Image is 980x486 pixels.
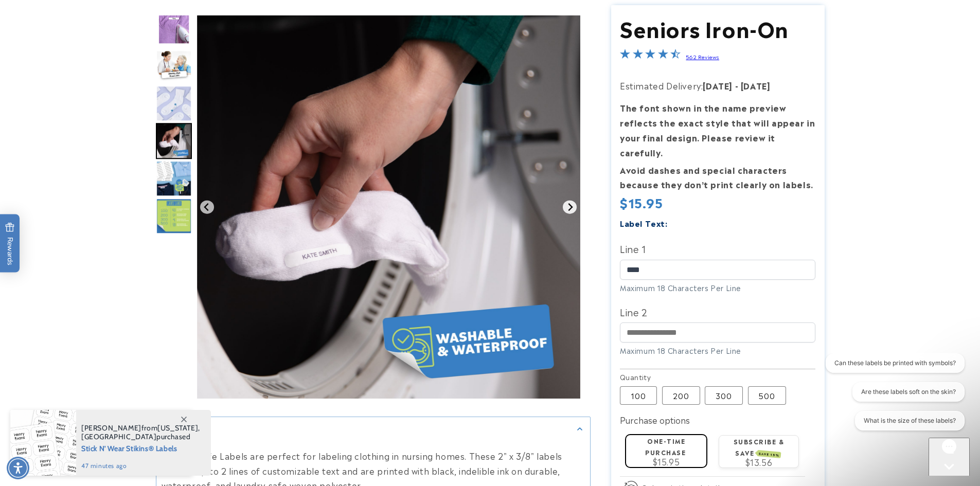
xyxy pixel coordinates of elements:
label: 300 [705,386,743,405]
span: from , purchased [81,424,200,441]
div: Go to slide 5 [156,160,192,196]
span: [US_STATE] [157,423,198,433]
span: $13.56 [745,456,773,468]
h1: Seniors Iron-On [620,14,815,41]
span: SAVE 15% [757,450,781,458]
button: Previous slide [200,200,214,214]
div: Go to slide 1 [156,10,192,46]
img: Nurse with an elderly woman and an iron on label [156,50,192,82]
div: Go to slide 2 [156,48,192,84]
div: Go to slide 4 [156,123,192,159]
label: Line 2 [620,303,815,320]
strong: [DATE] [741,79,771,92]
strong: The font shown in the name preview reflects the exact style that will appear in your final design... [620,101,815,158]
span: 47 minutes ago [81,461,200,471]
label: Purchase options [620,413,690,426]
span: $15.95 [620,193,663,211]
iframe: Gorgias live chat messenger [929,438,970,476]
label: 200 [662,386,700,405]
div: Go to slide 6 [156,198,192,234]
div: Maximum 18 Characters Per Line [620,282,815,293]
img: Nursing Home Iron-On - Label Land [156,85,192,121]
img: Nursing Home Iron-On - Label Land [156,123,192,159]
strong: Avoid dashes and special characters because they don’t print clearly on labels. [620,164,813,191]
summary: Description [156,417,590,440]
label: Label Text: [620,217,668,229]
span: Rewards [5,222,15,265]
p: Estimated Delivery: [620,78,815,93]
button: Next slide [563,200,577,214]
img: Iron on name label being ironed to shirt [156,12,192,44]
strong: [DATE] [703,79,733,92]
label: 100 [620,386,657,405]
div: Accessibility Menu [7,457,29,479]
div: Go to slide 3 [156,85,192,121]
iframe: Gorgias live chat conversation starters [818,353,970,440]
label: Subscribe & save [734,437,785,457]
label: One-time purchase [645,436,686,456]
label: 500 [748,386,786,405]
span: Stick N' Wear Stikins® Labels [81,441,200,454]
label: Line 1 [620,240,815,257]
span: $15.95 [653,455,680,467]
img: Nursing Home Iron-On - Label Land [156,198,192,234]
span: 4.4-star overall rating [620,50,681,62]
legend: Quantity [620,372,652,382]
span: [GEOGRAPHIC_DATA] [81,432,156,441]
a: 562 Reviews - open in a new tab [686,53,719,60]
span: [PERSON_NAME] [81,423,141,433]
div: Maximum 18 Characters Per Line [620,345,815,356]
strong: - [735,79,739,92]
img: Nursing Home Iron-On - Label Land [156,160,192,196]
